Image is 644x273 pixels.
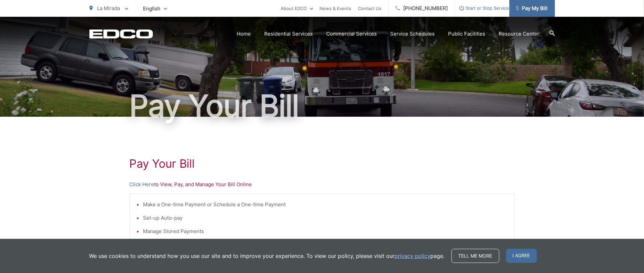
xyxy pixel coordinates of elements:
[237,30,251,38] a: Home
[89,29,153,39] a: EDCD logo. Return to the homepage.
[130,180,515,188] p: to View, Pay, and Manage Your Bill Online
[89,89,555,123] h1: Pay Your Bill
[320,4,352,12] a: News & Events
[390,30,435,38] a: Service Schedules
[499,30,540,38] a: Resource Center
[97,5,120,11] span: La Mirada
[130,157,515,170] h1: Pay Your Bill
[448,30,486,38] a: Public Facilities
[395,252,431,260] a: privacy policy
[130,180,154,188] a: Click Here
[89,252,445,260] p: We use cookies to understand how you use our site and to improve your experience. To view our pol...
[281,4,313,12] a: About EDCO
[138,3,172,14] span: English
[358,4,382,12] a: Contact Us
[143,227,508,235] li: Manage Stored Payments
[516,4,548,12] span: Pay My Bill
[451,249,499,263] a: Tell me more
[506,249,537,263] span: I agree
[265,30,313,38] a: Residential Services
[327,30,377,38] a: Commercial Services
[143,201,508,209] li: Make a One-time Payment or Schedule a One-time Payment
[143,214,508,222] li: Set-up Auto-pay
